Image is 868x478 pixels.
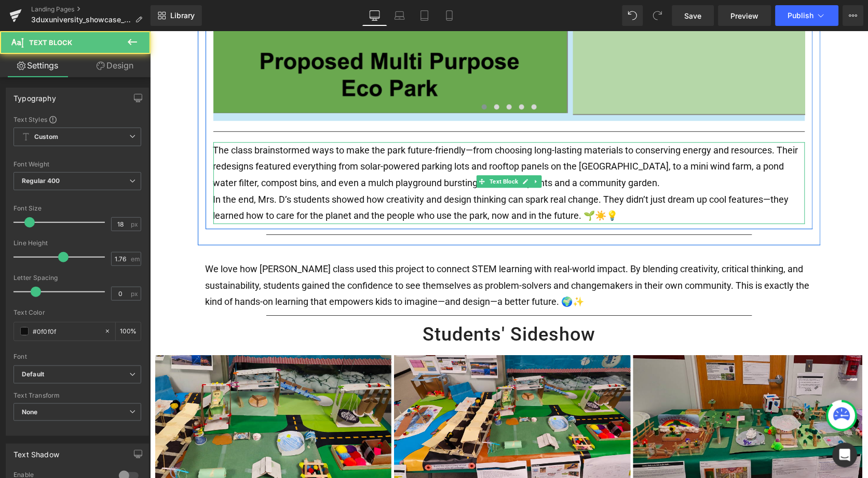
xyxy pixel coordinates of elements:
span: Publish [788,11,814,20]
div: Text Color [13,309,141,316]
span: Preview [731,10,759,21]
span: px [131,221,140,228]
p: In the end, Mrs. D’s students showed how creativity and design thinking can spark real change. Th... [63,160,655,193]
div: % [116,322,141,341]
div: Text Shadow [13,444,59,459]
a: Tablet [412,5,437,26]
div: Line Height [13,240,141,247]
a: Design [77,54,153,77]
button: Undo [622,5,643,26]
span: The class brainstormed ways to make the park future-friendly—from choosing long-lasting materials... [63,114,648,157]
div: Text Styles [13,115,141,123]
span: Text Block [337,144,370,157]
div: Open Intercom Messenger [833,443,858,468]
div: Text Transform [13,392,141,399]
a: Mobile [437,5,462,26]
div: Font Weight [13,161,141,168]
a: Expand / Collapse [381,144,392,157]
a: New Library [151,5,202,26]
i: Default [22,370,44,379]
div: Font Size [13,205,141,212]
span: Text Block [29,38,72,47]
div: Letter Spacing [13,274,141,282]
span: We love how [PERSON_NAME] class used this project to connect STEM learning with real-world impact... [56,232,660,276]
span: 3duxuniversity_showcase_New_Jersey_Community_Park [31,16,131,24]
span: em [131,256,140,262]
b: Custom [34,133,58,142]
a: Landing Pages [31,5,151,13]
span: px [131,290,140,297]
span: Library [170,11,195,20]
span: Save [685,10,702,21]
button: Redo [647,5,668,26]
div: Font [13,353,141,360]
input: Color [33,326,99,337]
b: None [22,408,38,416]
button: More [843,5,864,26]
b: Regular 400 [22,177,60,185]
a: Preview [718,5,771,26]
a: Desktop [362,5,387,26]
button: Publish [776,5,839,26]
a: Laptop [387,5,412,26]
div: Typography [13,88,56,103]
